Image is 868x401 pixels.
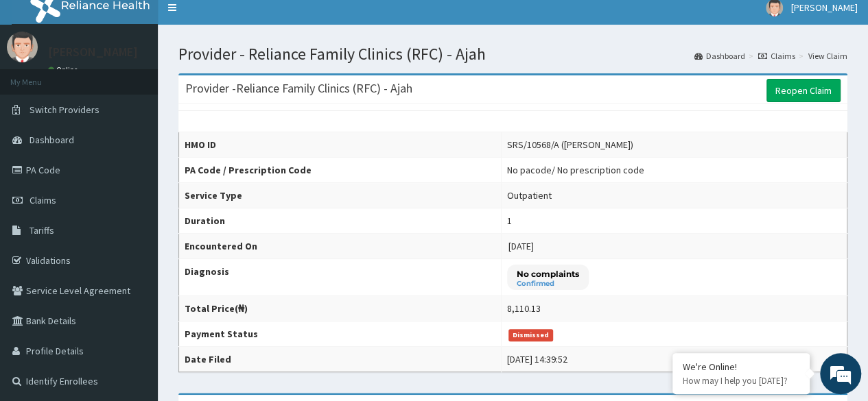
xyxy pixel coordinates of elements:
div: 8,110.13 [507,302,541,315]
span: Tariffs [30,224,54,236]
th: Total Price(₦) [179,296,502,321]
th: Diagnosis [179,259,502,296]
h1: Provider - Reliance Family Clinics (RFC) - Ajah [178,45,847,63]
div: SRS/10568/A ([PERSON_NAME]) [507,138,633,151]
div: 1 [507,214,512,228]
img: d_794563401_company_1708531726252_794563401 [25,69,56,103]
th: HMO ID [179,132,502,158]
span: Claims [30,194,56,206]
span: Switch Providers [30,104,99,116]
p: No complaints [517,268,579,280]
textarea: Type your message and hit 'Enter' [7,260,261,308]
th: Service Type [179,183,502,208]
th: Payment Status [179,321,502,347]
a: Online [48,65,81,75]
span: We're online! [80,116,189,254]
img: User Image [7,32,38,62]
div: We're Online! [683,361,799,373]
div: Outpatient [507,189,552,202]
span: [PERSON_NAME] [791,1,858,14]
div: Chat with us now [71,77,231,95]
th: Encountered On [179,234,502,259]
div: Minimize live chat window [225,7,258,40]
a: Reopen Claim [766,79,841,102]
span: Dismissed [508,329,554,341]
th: Date Filed [179,347,502,372]
p: [PERSON_NAME] [48,46,138,58]
th: Duration [179,208,502,234]
a: Dashboard [694,50,745,62]
th: PA Code / Prescription Code [179,158,502,183]
span: Dashboard [30,134,74,146]
small: Confirmed [517,280,579,287]
a: View Claim [808,50,847,62]
p: How may I help you today? [683,375,799,387]
span: [DATE] [508,240,534,252]
div: [DATE] 14:39:52 [507,352,567,366]
div: No pacode / No prescription code [507,163,644,177]
h3: Provider - Reliance Family Clinics (RFC) - Ajah [185,82,412,95]
a: Claims [758,50,795,62]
